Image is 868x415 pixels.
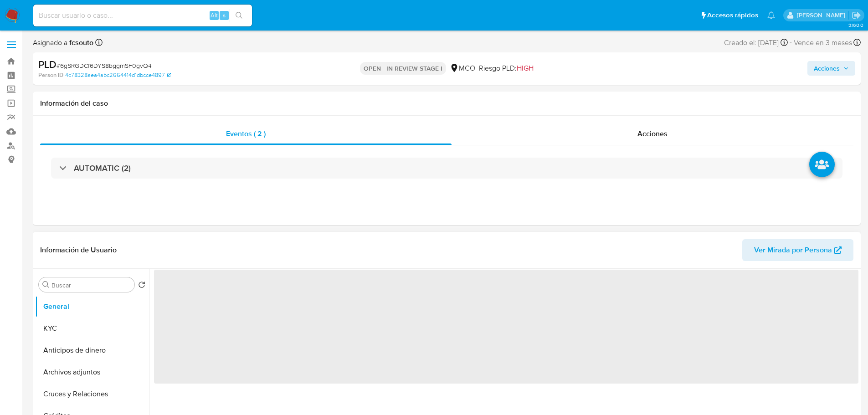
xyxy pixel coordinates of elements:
button: Cruces y Relaciones [35,383,149,405]
span: Vence en 3 meses [794,38,852,48]
span: Acciones [814,61,840,76]
input: Buscar usuario o caso... [33,10,252,21]
b: fcsouto [67,37,93,48]
a: 4c78328aea4abc2664414d1dbcce4897 [65,71,171,79]
span: ‌ [154,270,858,384]
span: Asignado a [33,38,93,48]
span: HIGH [517,63,534,73]
h1: Información de Usuario [40,246,117,255]
button: Volver al orden por defecto [138,281,145,291]
span: Acciones [637,128,668,139]
div: Creado el: [DATE] [724,36,788,49]
button: Buscar [42,281,50,288]
p: OPEN - IN REVIEW STAGE I [360,62,446,75]
h3: AUTOMATIC (2) [74,163,131,173]
div: AUTOMATIC (2) [51,158,842,179]
a: Salir [852,10,861,20]
div: MCO [450,63,475,73]
span: # 6gSRGDCf6DYS8bggmSF0gvQ4 [56,61,152,70]
span: Ver Mirada por Persona [754,239,832,261]
b: PLD [38,57,56,72]
button: Ver Mirada por Persona [742,239,853,261]
span: Riesgo PLD: [479,63,534,73]
b: Person ID [38,71,63,79]
span: Accesos rápidos [707,10,758,20]
button: General [35,296,149,318]
span: Eventos ( 2 ) [226,128,266,139]
h1: Información del caso [40,99,853,108]
input: Buscar [51,281,131,289]
button: Archivos adjuntos [35,361,149,383]
button: Acciones [807,61,855,76]
button: KYC [35,318,149,339]
button: search-icon [230,9,248,22]
span: Alt [211,11,218,20]
span: s [223,11,226,20]
span: - [790,36,792,49]
button: Anticipos de dinero [35,339,149,361]
p: felipe.cayon@mercadolibre.com [797,11,848,20]
a: Notificaciones [767,11,775,19]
